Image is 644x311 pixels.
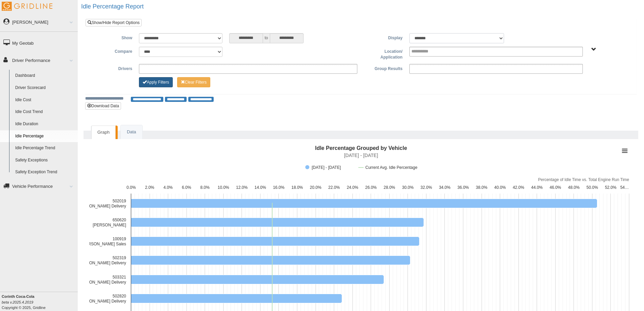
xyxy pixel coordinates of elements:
label: Compare [91,47,136,55]
text: 503321 [PERSON_NAME] Delivery [77,275,126,285]
button: Change Filter Options [139,77,173,87]
text: 40.0% [494,185,506,190]
label: Group Results [361,64,406,72]
text: 20.0% [310,185,321,190]
label: Show [91,33,136,41]
path: 502319 Jackson Delivery, 30.28. 8/24/2025 - 8/30/2025. [131,256,410,265]
text: 52.0% [605,185,616,190]
path: 100919 Jackson Sales, 31.28. 8/24/2025 - 8/30/2025. [131,237,420,246]
button: Change Filter Options [177,77,211,87]
text: 14.0% [255,185,266,190]
text: 38.0% [476,185,487,190]
text: 502019 [PERSON_NAME] Delivery [77,199,126,208]
text: 0.0% [126,185,136,190]
b: Corinth Coca-Cola [2,294,34,298]
span: to [263,33,270,43]
h2: Idle Percentage Report [81,3,644,10]
a: Idle Duration [12,118,78,130]
text: 502820 [PERSON_NAME] Delivery [77,294,126,304]
path: 503321 Jackson Delivery, 27.41. 8/24/2025 - 8/30/2025. [131,275,384,284]
text: 2.0% [145,185,154,190]
label: Location/ Application [361,47,406,61]
a: Dashboard [12,70,78,82]
text: 28.0% [384,185,395,190]
a: Idle Percentage [12,130,78,142]
a: Safety Exceptions [12,154,78,166]
a: Safety Exception Trend [12,166,78,178]
a: Idle Cost [12,94,78,106]
path: 650620 Jackson FS, 31.76. 8/24/2025 - 8/30/2025. [131,218,424,227]
text: 46.0% [550,185,561,190]
img: Gridline [2,2,52,11]
text: 502319 [PERSON_NAME] Delivery [77,256,126,265]
text: 12.0% [236,185,247,190]
text: [DATE] - [DATE] [344,153,378,158]
text: 22.0% [328,185,340,190]
path: 502019 Jackson Delivery, 50.54. 8/24/2025 - 8/30/2025. [131,199,597,208]
button: Show Current Avg. Idle Percentage [359,165,418,170]
a: Idle Percentage Trend [12,142,78,154]
text: 8.0% [200,185,210,190]
a: Show/Hide Report Options [86,19,142,26]
text: 44.0% [531,185,543,190]
path: 502820 Jackson Delivery, 22.89. 8/24/2025 - 8/30/2025. [131,294,342,303]
a: Graph [91,126,116,139]
text: 6.0% [182,185,191,190]
text: 30.0% [402,185,413,190]
text: 4.0% [163,185,173,190]
text: 26.0% [365,185,377,190]
text: 100919 [PERSON_NAME] Sales [81,237,126,246]
text: 48.0% [568,185,579,190]
a: Driver Scorecard [12,82,78,94]
text: 54… [620,185,629,190]
text: 50.0% [587,185,598,190]
text: 24.0% [347,185,358,190]
text: 16.0% [273,185,284,190]
text: 36.0% [457,185,469,190]
div: Copyright © 2025, Gridline [2,294,78,310]
button: Show 8/24/2025 - 8/30/2025 [305,165,352,170]
a: Data [121,125,142,139]
text: 34.0% [439,185,450,190]
text: Percentage of Idle Time vs. Total Engine Run Time [538,177,629,182]
button: Download Data [85,102,121,110]
text: 32.0% [421,185,432,190]
text: 42.0% [513,185,524,190]
a: Idle Cost Trend [12,106,78,118]
label: Display [361,33,406,41]
label: Drivers [91,64,136,72]
text: Idle Percentage Grouped by Vehicle [315,145,407,151]
button: View chart menu, Idle Percentage Grouped by Vehicle [620,146,629,156]
text: 18.0% [291,185,303,190]
text: 10.0% [218,185,229,190]
text: 650620 [PERSON_NAME] [93,218,126,227]
i: beta v.2025.4.2019 [2,300,33,304]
